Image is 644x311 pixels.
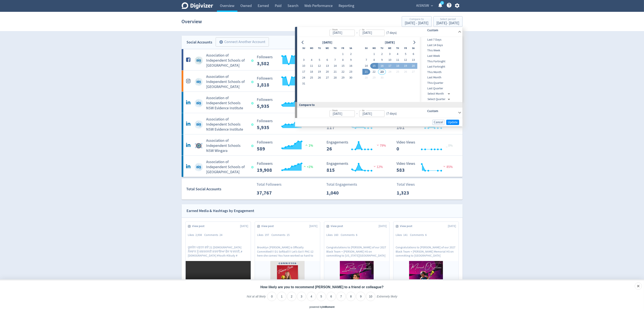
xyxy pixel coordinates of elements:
th: Tuesday [316,45,323,51]
div: Last Quarter [420,86,462,91]
div: - [355,111,359,116]
a: View post[DATE]Likes2,938Comments24ਯੂਕਰੇਨ ਪੜ੍ਹਨ ਗਏ 21 [DEMOGRAPHIC_DATA] ਨੌਜਵਾਨ ਨੂੰ ਜ਼ਬਰਦਸਤੀ ਕਰਵਾਇ... [186,222,251,303]
label: from [332,28,338,31]
span: _ 0% [446,143,453,148]
li: 2 [287,292,296,301]
img: Association of Independent Schools NSW Evidence Institute undefined [195,99,203,107]
button: 6 [323,57,331,63]
button: 30 [347,75,355,81]
svg: Engagements 26 [325,140,388,151]
p: 37,767 [257,189,281,197]
div: Compare to [295,102,463,108]
button: 27 [323,75,331,81]
h5: Association of Independent Schools NSW Evidence Institute [206,96,248,111]
button: 1 [370,51,378,57]
div: Select Month [428,91,452,96]
svg: Followers --- [255,55,318,66]
div: Last Month [420,75,462,80]
button: 12 [402,57,409,63]
svg: Followers --- [255,162,318,173]
span: 2,938 [196,233,202,237]
div: Select period [437,18,459,21]
a: InMoment [323,306,335,308]
th: Thursday [331,45,339,51]
div: Earned Media & Hashtags by Engagement [187,208,255,214]
span: View post [192,224,207,228]
li: 8 [346,292,356,301]
button: 12 [316,63,323,69]
span: 6 [425,233,427,237]
span: 160 [334,233,339,237]
span: Data last synced: 23 Sep 2025, 3:01am (AEST) [251,59,255,62]
button: 9 [378,57,386,63]
p: Congratulations to [PERSON_NAME] of our 2027 Black Team + [PERSON_NAME] Memorial HS on committing... [396,245,456,257]
svg: Video Views 583 [394,162,458,173]
span: 12% [373,165,383,169]
button: 16 [378,63,386,69]
span: 6 [356,233,358,237]
div: from-to(7 days)Custom [297,27,463,37]
img: Association of Independent Schools of NSW undefined [195,163,203,171]
button: 13 [323,63,331,69]
div: Likes [188,233,204,237]
button: 21 [362,69,370,75]
th: Wednesday [323,45,331,51]
button: 10 [300,63,308,69]
a: Association of Independent Schools NSW Evidence Institute undefinedAssociation of Independent Sch... [182,92,463,113]
span: Cancel [434,121,443,124]
span: add_circle [219,40,223,44]
button: 14 [331,63,339,69]
th: Friday [402,45,409,51]
h5: Association of Independent Schools of [GEOGRAPHIC_DATA] [206,53,248,68]
span: View post [400,224,415,228]
button: 17 [386,63,394,69]
span: [DATE] [379,224,387,228]
button: Update [446,120,459,125]
svg: Engagements 815 [325,162,388,173]
p: Congratulations to [PERSON_NAME] of our 2027 Black Team + [PERSON_NAME] HS on committing to [US_S... [327,245,387,257]
div: Last Fortnight [420,64,462,69]
h6: Custom [427,108,456,114]
img: positive-performance.svg [303,165,307,168]
div: This Month [420,69,462,75]
p: Brooklyn [PERSON_NAME] is Officially Committed!!! D1 Softball!!! Let’s Go!!! PAC-12 here she come... [257,245,318,257]
div: Comments [272,233,292,237]
span: 85% [442,165,453,169]
button: 19 [316,69,323,75]
button: 21 [331,69,339,75]
label: Extremely likely [377,295,397,302]
img: Association of Independent Schools of NSW undefined [195,78,203,86]
span: Data last synced: 23 Sep 2025, 4:01am (AEST) [251,123,255,126]
div: ( 7 days ) [384,30,398,35]
button: Connect Another Account [216,37,269,47]
svg: Followers --- [255,98,318,109]
div: Select Quarter [428,96,452,102]
span: [DATE] [240,224,248,228]
a: View post[DATE]Likes160Comments6Congratulations to [PERSON_NAME] of our 2027 Black Team + [PERSON... [324,222,389,303]
li: 6 [327,292,336,301]
img: negative-performance.svg [376,143,380,147]
img: negative-performance.svg [373,165,377,168]
span: Last Month [420,75,462,80]
div: Total Social Accounts [186,186,254,192]
button: 10 [386,57,394,63]
th: Sunday [300,45,308,51]
button: 5 [316,57,323,63]
span: Last Week [420,54,462,58]
button: 11 [394,57,402,63]
button: 14 [362,63,370,69]
li: 4 [307,292,316,301]
span: Last Quarter [420,86,462,91]
button: 16 [347,63,355,69]
div: This Quarter [420,80,462,86]
div: This Week [420,48,462,53]
span: Data last synced: 23 Sep 2025, 3:01am (AEST) [251,81,255,83]
button: 30 [378,75,386,81]
button: 28 [331,75,339,81]
th: Saturday [409,45,417,51]
a: View post[DATE]Likes197Comments15Brooklyn [PERSON_NAME] is Officially Committed!!! D1 Softball!!!... [255,222,320,303]
img: Association of Independent Schools of NSW undefined [195,56,203,65]
span: Last 14 Days [420,43,462,47]
span: 24 [220,233,223,237]
img: positive-performance.svg [304,143,309,147]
